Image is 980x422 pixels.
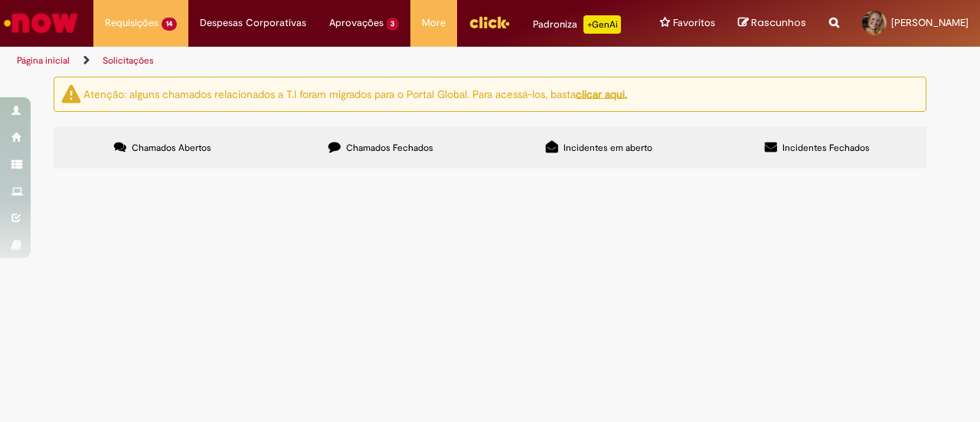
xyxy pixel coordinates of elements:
[469,11,510,34] img: click_logo_yellow_360x200.png
[17,54,70,67] a: Página inicial
[751,15,806,30] span: Rascunhos
[738,16,806,31] a: Rascunhos
[891,16,969,29] span: [PERSON_NAME]
[563,142,652,154] span: Incidentes em aberto
[583,15,621,34] p: +GenAi
[162,18,177,31] span: 14
[533,15,621,34] div: Padroniza
[576,87,627,100] a: clicar aqui.
[11,47,642,75] ul: Trilhas de página
[2,8,80,38] img: ServiceNow
[83,87,627,100] ng-bind-html: Atenção: alguns chamados relacionados a T.I foram migrados para o Portal Global. Para acessá-los,...
[132,142,211,154] span: Chamados Abertos
[387,18,400,31] span: 3
[673,15,715,31] span: Favoritos
[782,142,870,154] span: Incidentes Fechados
[105,15,158,31] span: Requisições
[346,142,433,154] span: Chamados Fechados
[329,15,384,31] span: Aprovações
[422,15,446,31] span: More
[200,15,306,31] span: Despesas Corporativas
[103,54,154,67] a: Solicitações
